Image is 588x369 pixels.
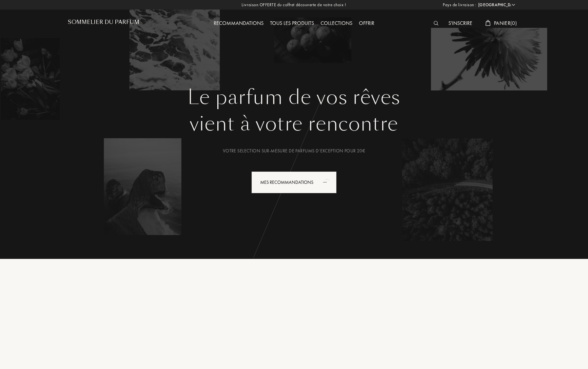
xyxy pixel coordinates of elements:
h1: Le parfum de vos rêves [73,86,515,109]
div: S'inscrire [445,19,476,28]
span: Panier ( 0 ) [494,20,517,27]
h1: Sommelier du Parfum [68,19,139,25]
a: Sommelier du Parfum [68,19,139,28]
img: cart_white.svg [485,20,491,26]
span: Pays de livraison : [443,2,477,8]
a: Mes Recommandationsanimation [246,171,342,193]
a: Offrir [356,20,378,27]
div: Offrir [356,19,378,28]
div: Mes Recommandations [251,171,337,193]
div: animation [321,175,334,188]
div: Collections [317,19,356,28]
a: S'inscrire [445,20,476,27]
div: Votre selection sur-mesure de parfums d’exception pour 20€ [73,147,515,154]
div: vient à votre rencontre [73,109,515,139]
a: Collections [317,20,356,27]
a: Recommandations [210,20,267,27]
img: search_icn_white.svg [434,21,439,26]
div: Recommandations [210,19,267,28]
a: Tous les produits [267,20,317,27]
div: Tous les produits [267,19,317,28]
